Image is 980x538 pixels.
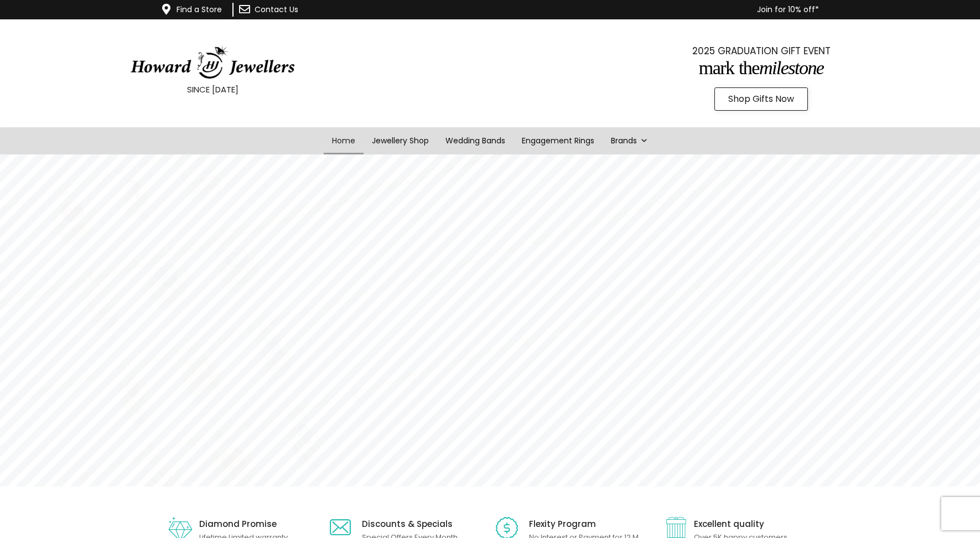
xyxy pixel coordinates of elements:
span: Milestone [759,58,824,78]
a: Shop Gifts Now [714,87,808,111]
p: 2025 GRADUATION GIFT EVENT [576,43,946,59]
a: Contact Us [255,4,298,15]
a: Home [324,127,364,154]
p: Join for 10% off* [363,3,819,17]
span: Mark the [699,58,759,78]
a: Wedding Bands [437,127,514,154]
span: Discounts & Specials [362,518,453,530]
a: Engagement Rings [514,127,603,154]
p: SINCE [DATE] [28,82,397,97]
a: Diamond Promise [199,518,277,530]
span: Shop Gifts Now [728,95,794,104]
a: Jewellery Shop [364,127,437,154]
span: Excellent quality [694,518,764,530]
a: Flexity Program [529,518,596,530]
a: Brands [603,127,656,154]
a: Find a Store [177,4,222,15]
